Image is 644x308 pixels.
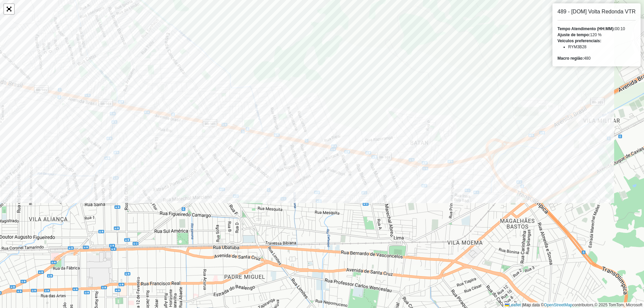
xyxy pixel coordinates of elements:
div: 120 % [557,32,636,38]
h6: 489 - [DOM] Volta Redonda VTR [557,8,636,15]
strong: Tempo Atendimento (HH:MM): [557,26,615,31]
div: 00:10 [557,26,636,32]
span: | [522,303,523,307]
strong: Macro região: [557,56,584,61]
div: 480 [557,55,636,61]
a: Abrir mapa em tela cheia [4,4,14,14]
li: RYM3B28 [568,44,636,50]
a: OpenStreetMap [544,303,573,307]
strong: Ajuste de tempo: [557,33,590,37]
a: Leaflet [505,303,521,307]
div: Map data © contributors,© 2025 TomTom, Microsoft [503,302,644,308]
strong: Veículos preferenciais: [557,39,601,43]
